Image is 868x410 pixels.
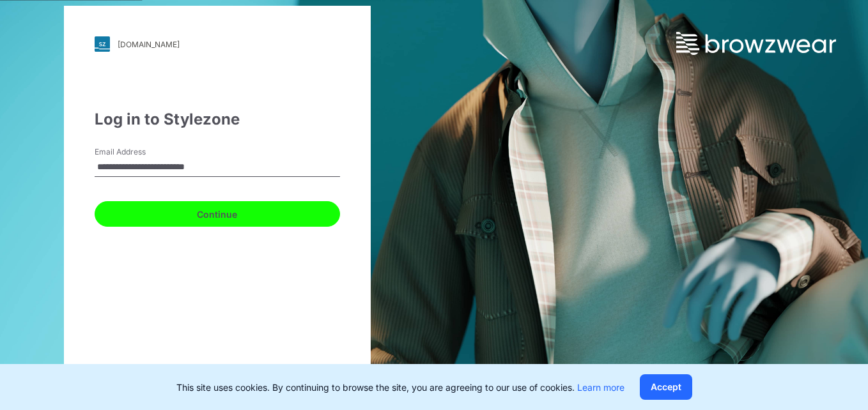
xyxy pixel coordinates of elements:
img: svg+xml;base64,PHN2ZyB3aWR0aD0iMjgiIGhlaWdodD0iMjgiIHZpZXdCb3g9IjAgMCAyOCAyOCIgZmlsbD0ibm9uZSIgeG... [95,36,110,52]
a: [DOMAIN_NAME] [95,36,340,52]
p: This site uses cookies. By continuing to browse the site, you are agreeing to our use of cookies. [176,381,624,394]
a: Learn more [577,382,624,393]
div: [DOMAIN_NAME] [118,40,180,49]
label: Email Address [95,146,184,158]
div: Log in to Stylezone [95,108,340,131]
button: Continue [95,201,340,227]
img: browzwear-logo.73288ffb.svg [676,32,836,55]
button: Accept [640,374,692,400]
